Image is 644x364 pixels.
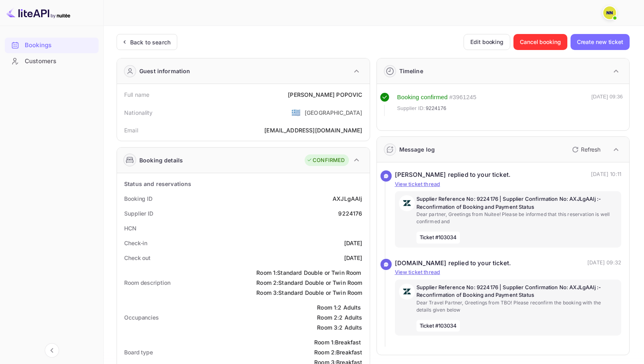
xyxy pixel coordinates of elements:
p: [DATE] 10:11 [591,170,621,180]
p: View ticket thread [395,180,622,188]
img: AwvSTEc2VUhQAAAAAElFTkSuQmCC [399,284,415,300]
div: Booking ID [124,194,153,203]
p: Supplier Reference No: 9224176 | Supplier Confirmation No: AXJLgAAlj :- Reconfirmation of Booking... [416,195,618,211]
div: Back to search [130,38,170,46]
div: Customers [25,57,95,66]
div: Room 1: Breakfast [314,338,362,346]
div: Booking confirmed [397,93,448,102]
div: AXJLgAAlj [333,194,362,203]
span: 9224176 [426,104,446,112]
div: Room 2: 2 Adults [317,313,362,322]
div: Occupancies [124,313,159,322]
div: Status and reservations [124,180,191,188]
div: Email [124,126,138,134]
span: Ticket #103034 [416,232,460,244]
button: Cancel booking [513,34,567,50]
div: Full name [124,90,149,99]
button: Edit booking [464,34,510,50]
img: N/A N/A [603,6,616,19]
div: Room 3: Standard Double or Twin Room [256,288,362,297]
div: Customers [5,54,99,69]
div: Timeline [399,67,423,75]
div: Guest information [139,67,190,75]
img: AwvSTEc2VUhQAAAAAElFTkSuQmCC [399,195,415,211]
div: 9224176 [338,209,362,218]
img: LiteAPI logo [6,6,70,19]
div: Message log [399,145,435,154]
p: Dear Travel Partner, Greetings from TBO! Please reconfirm the booking with the details given below [416,299,618,314]
p: [DATE] 09:32 [587,259,621,268]
a: Bookings [5,38,99,52]
div: Board type [124,348,153,356]
div: [DATE] [344,254,363,262]
button: Create new ticket [571,34,630,50]
div: Room 3: 2 Adults [317,323,362,332]
a: Customers [5,54,99,68]
div: # 3961245 [449,93,476,102]
div: Room 2: Standard Double or Twin Room [256,278,362,287]
div: [PERSON_NAME] POPOVIC [288,90,362,99]
div: [GEOGRAPHIC_DATA] [305,108,363,117]
div: CONFIRMED [307,156,345,164]
span: United States [291,105,301,120]
p: Dear partner, Greetings from Nuitee! Please be informed that this reservation is well confirmed and [416,211,618,225]
div: Room description [124,278,170,287]
div: Bookings [25,41,95,50]
span: Ticket #103034 [416,320,460,332]
div: [EMAIL_ADDRESS][DOMAIN_NAME] [264,126,362,134]
button: Collapse navigation [45,343,59,358]
button: Refresh [567,143,604,156]
div: Booking details [139,156,183,164]
div: Nationality [124,108,153,117]
div: Supplier ID [124,209,153,218]
div: [DATE] 09:36 [591,93,623,116]
div: Check out [124,254,151,262]
p: Supplier Reference No: 9224176 | Supplier Confirmation No: AXJLgAAlj :- Reconfirmation of Booking... [416,284,618,299]
div: [DATE] [344,239,363,247]
div: [DOMAIN_NAME] replied to your ticket. [395,259,511,268]
div: HCN [124,224,137,232]
span: Supplier ID: [397,104,425,112]
div: Check-in [124,239,147,247]
div: Room 1: Standard Double or Twin Room [256,268,362,277]
div: Room 2: Breakfast [314,348,362,356]
div: [PERSON_NAME] replied to your ticket. [395,170,511,180]
p: Refresh [581,145,600,154]
div: Bookings [5,38,99,53]
p: View ticket thread [395,268,622,276]
div: Room 1: 2 Adults [317,303,362,312]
